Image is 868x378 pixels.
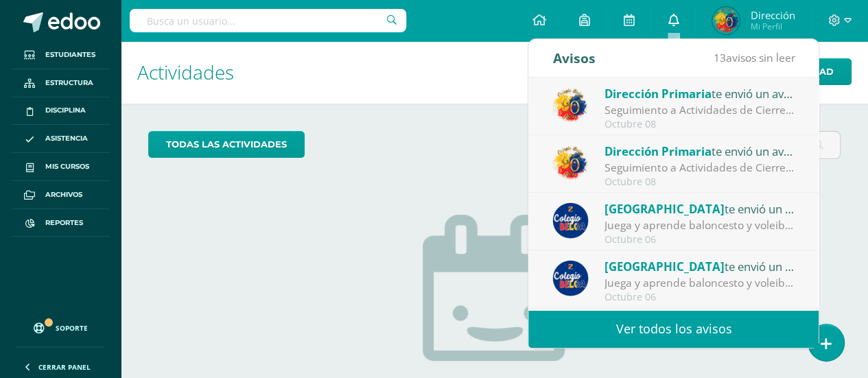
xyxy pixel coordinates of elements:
[605,275,795,291] div: Juega y aprende baloncesto y voleibol: ¡Participa en nuestro Curso de Vacaciones! Costo: Q300.00 ...
[130,9,406,32] input: Busca un usuario...
[45,161,89,172] span: Mis cursos
[605,201,725,217] span: [GEOGRAPHIC_DATA]
[552,260,589,296] img: 919ad801bb7643f6f997765cf4083301.png
[713,50,725,65] span: 13
[11,153,110,181] a: Mis cursos
[605,86,712,102] span: Dirección Primaria
[605,143,712,159] span: Dirección Primaria
[750,21,795,32] span: Mi Perfil
[552,145,589,181] img: 050f0ca4ac5c94d5388e1bdfdf02b0f1.png
[605,217,795,233] div: Juega y aprende baloncesto y voleibol: ¡Participa en nuestro Curso de Vacaciones! Costo: Q300.00 ...
[552,39,595,77] div: Avisos
[148,131,305,158] a: todas las Actividades
[605,257,795,275] div: te envió un aviso
[11,41,110,69] a: Estudiantes
[45,133,88,144] span: Asistencia
[605,292,795,303] div: Octubre 06
[45,49,95,60] span: Estudiantes
[713,50,795,65] span: avisos sin leer
[45,189,82,200] span: Archivos
[45,105,86,116] span: Disciplina
[605,176,795,188] div: Octubre 08
[605,259,725,274] span: [GEOGRAPHIC_DATA]
[605,84,795,102] div: te envió un aviso
[605,160,795,176] div: Seguimiento a Actividades de Cierre de Ciclo Escolar para Sexto Primaria. : Estimados padres y ma...
[605,142,795,160] div: te envió un aviso
[605,102,795,118] div: Seguimiento a Actividades de Cierre de Ciclo Escolar para Sexto Primaria. : Estimados padres y ma...
[11,209,110,237] a: Reportes
[552,202,589,239] img: 919ad801bb7643f6f997765cf4083301.png
[45,78,93,88] span: Estructura
[712,7,740,34] img: fa07af9e3d6a1b743949df68cf828de4.png
[605,119,795,130] div: Octubre 08
[605,234,795,246] div: Octubre 06
[56,323,88,333] span: Soporte
[750,8,795,22] span: Dirección
[45,217,83,228] span: Reportes
[552,87,589,123] img: 050f0ca4ac5c94d5388e1bdfdf02b0f1.png
[16,309,104,343] a: Soporte
[528,310,819,348] a: Ver todos los avisos
[11,181,110,209] a: Archivos
[11,69,110,97] a: Estructura
[605,200,795,217] div: te envió un aviso
[137,41,852,104] h1: Actividades
[11,125,110,153] a: Asistencia
[38,362,91,372] span: Cerrar panel
[11,97,110,126] a: Disciplina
